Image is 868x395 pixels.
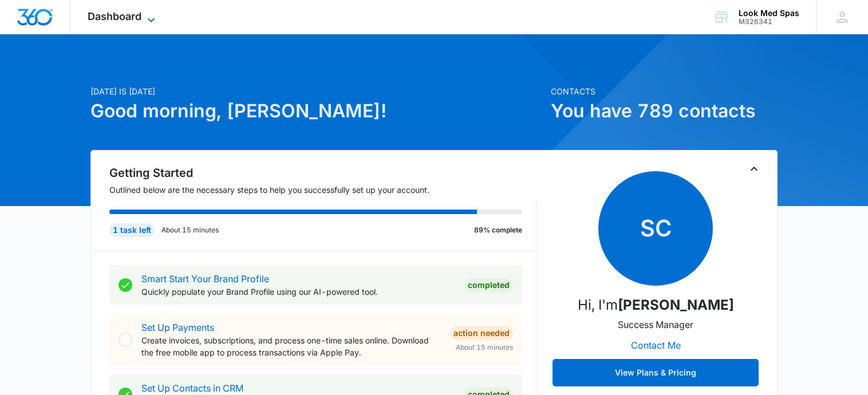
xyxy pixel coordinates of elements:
button: Toggle Collapse [747,162,761,176]
div: 1 task left [109,223,155,237]
h1: You have 789 contacts [551,97,778,125]
h2: Getting Started [109,164,536,181]
div: account id [739,18,799,26]
p: Create invoices, subscriptions, and process one-time sales online. Download the free mobile app t... [141,334,441,358]
div: Action Needed [450,326,513,340]
h1: Good morning, [PERSON_NAME]! [90,97,544,125]
p: [DATE] is [DATE] [90,85,544,97]
a: Smart Start Your Brand Profile [141,273,269,285]
p: Contacts [551,85,778,97]
p: Hi, I'm [578,295,734,315]
p: Success Manager [618,318,693,331]
a: Set Up Contacts in CRM [141,382,243,394]
a: Set Up Payments [141,322,214,333]
span: SC [598,171,713,286]
span: Dashboard [88,10,141,22]
span: About 15 minutes [456,342,513,353]
button: Contact Me [620,331,692,359]
p: Quickly populate your Brand Profile using our AI-powered tool. [141,286,455,298]
div: account name [739,9,799,18]
p: Outlined below are the necessary steps to help you successfully set up your account. [109,184,536,196]
strong: [PERSON_NAME] [618,297,734,313]
p: About 15 minutes [161,225,219,235]
p: 89% complete [474,225,522,235]
button: View Plans & Pricing [553,359,759,386]
div: Completed [464,278,513,292]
